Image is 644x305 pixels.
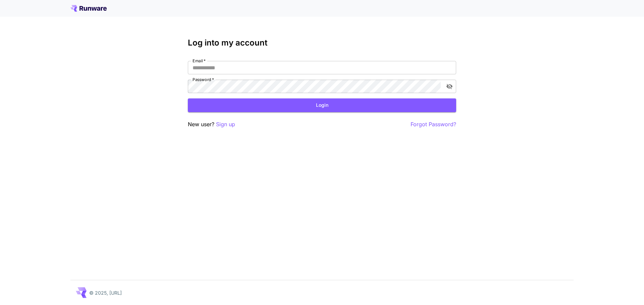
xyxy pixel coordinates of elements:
[188,38,456,48] h3: Log into my account
[411,120,456,129] button: Forgot Password?
[188,98,456,112] button: Login
[443,80,455,92] button: toggle password visibility
[216,120,235,129] button: Sign up
[188,120,235,129] p: New user?
[193,77,214,82] label: Password
[89,289,122,296] p: © 2025, [URL]
[193,58,206,64] label: Email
